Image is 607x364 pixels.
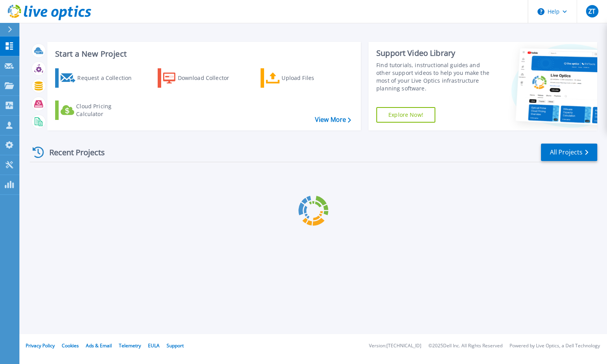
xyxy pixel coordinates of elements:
[369,343,421,348] li: Version: [TECHNICAL_ID]
[282,70,344,86] div: Upload Files
[30,143,115,162] div: Recent Projects
[76,102,138,118] div: Cloud Pricing Calculator
[55,101,142,120] a: Cloud Pricing Calculator
[541,144,597,161] a: All Projects
[26,342,55,349] a: Privacy Policy
[588,8,595,14] span: ZT
[376,48,491,58] div: Support Video Library
[119,342,141,349] a: Telemetry
[315,116,351,123] a: View More
[62,342,79,349] a: Cookies
[77,70,139,86] div: Request a Collection
[376,107,435,123] a: Explore Now!
[55,50,351,58] h3: Start a New Project
[428,343,503,348] li: © 2025 Dell Inc. All Rights Reserved
[178,70,240,86] div: Download Collector
[158,68,244,88] a: Download Collector
[261,68,347,88] a: Upload Files
[148,342,160,349] a: EULA
[86,342,112,349] a: Ads & Email
[55,68,142,88] a: Request a Collection
[167,342,184,349] a: Support
[376,61,491,92] div: Find tutorials, instructional guides and other support videos to help you make the most of your L...
[510,343,600,348] li: Powered by Live Optics, a Dell Technology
